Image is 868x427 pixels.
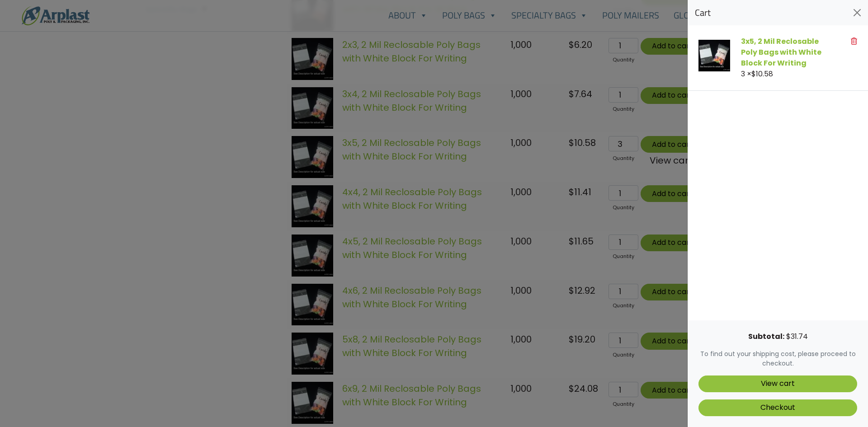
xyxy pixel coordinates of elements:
[698,40,730,71] img: 3x5, 2 Mil Reclosable Poly Bags with White Block For Writing
[698,375,857,392] a: View cart
[751,69,756,79] span: $
[741,69,773,79] span: 3 ×
[741,36,821,68] a: 3x5, 2 Mil Reclosable Poly Bags with White Block For Writing
[695,7,711,18] span: Cart
[748,331,784,342] strong: Subtotal:
[698,349,857,368] p: To find out your shipping cost, please proceed to checkout.
[850,5,864,20] button: Close
[698,399,857,416] a: Checkout
[786,331,808,342] bdi: 31.74
[786,331,791,342] span: $
[751,69,773,79] bdi: 10.58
